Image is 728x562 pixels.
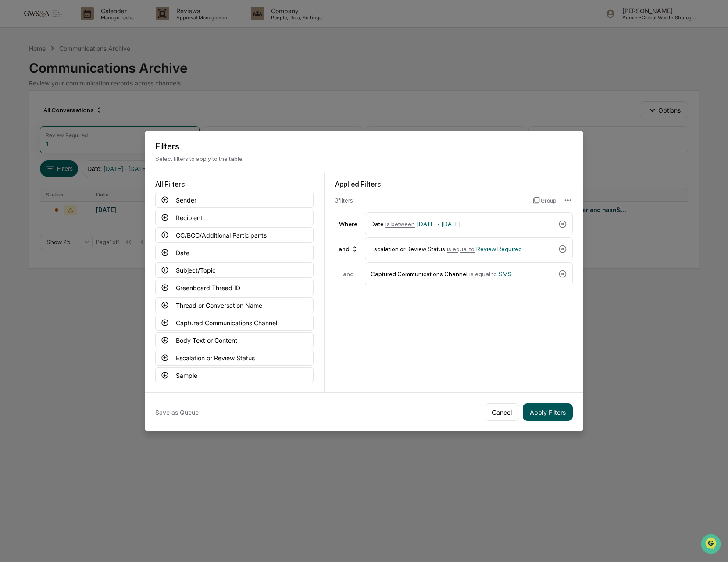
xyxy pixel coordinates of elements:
[9,18,160,32] p: How can we help?
[30,76,114,83] div: We're offline, we'll be back soon
[335,242,362,256] div: and
[371,266,555,281] div: Captured Communications Channel
[371,216,555,231] div: Date
[499,270,512,277] span: SMS
[155,180,314,189] div: All Filters
[155,192,314,208] button: Sender
[533,193,556,207] button: Group
[417,221,460,228] span: [DATE] - [DATE]
[469,270,497,277] span: is equal to
[155,141,573,152] h2: Filters
[155,227,314,243] button: CC/BCC/Additional Participants
[18,127,55,136] span: Data Lookup
[18,110,57,119] span: Preclearance
[371,241,555,256] div: Escalation or Review Status
[155,350,314,366] button: Escalation or Review Status
[523,403,573,421] button: Apply Filters
[447,245,475,253] span: is equal to
[87,149,106,155] span: Pylon
[155,245,314,260] button: Date
[149,70,160,80] button: Start new chat
[155,403,199,421] button: Save as Queue
[5,124,59,139] a: 🔎Data Lookup
[155,155,573,162] p: Select filters to apply to the table.
[700,533,724,557] iframe: Open customer support
[155,262,314,278] button: Subject/Topic
[485,403,519,421] button: Cancel
[335,180,573,189] div: Applied Filters
[9,111,16,118] div: 🖐️
[155,332,314,348] button: Body Text or Content
[335,197,526,204] div: 3 filter s
[9,128,16,135] div: 🔎
[155,210,314,225] button: Recipient
[476,245,522,253] span: Review Required
[62,148,106,155] a: Powered byPylon
[155,367,314,383] button: Sample
[5,107,60,123] a: 🖐️Preclearance
[335,270,361,277] div: and
[64,111,71,118] div: 🗄️
[60,107,112,123] a: 🗄️Attestations
[155,297,314,313] button: Thread or Conversation Name
[72,110,109,119] span: Attestations
[155,280,314,295] button: Greenboard Thread ID
[385,221,415,228] span: is between
[30,67,144,76] div: Start new chat
[9,67,25,83] img: 1746055101610-c473b297-6a78-478c-a979-82029cc54cd1
[335,221,361,228] div: Where
[155,315,314,331] button: Captured Communications Channel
